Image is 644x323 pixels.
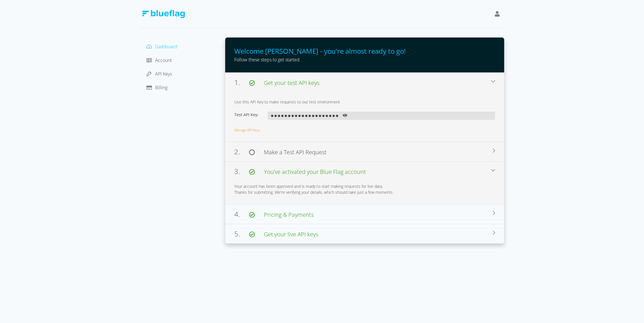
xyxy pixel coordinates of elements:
[264,168,366,176] span: You’ve activated your Blue Flag account
[155,84,167,91] span: Billing
[155,57,172,63] span: Account
[147,84,167,91] a: Billing
[234,229,249,238] span: 5.
[155,43,177,50] span: Dashboard
[264,211,314,218] span: Pricing & Payments
[234,112,268,120] span: Test API Key:
[234,128,260,132] a: Manage API Keys
[234,209,249,219] span: 4.
[234,166,249,176] span: 3.
[234,189,495,195] div: Thanks for submitting. We're verifying your details, which should take just a few moments.
[234,57,301,63] span: Follow these steps to get started.
[234,78,249,87] span: 1.
[264,230,318,238] span: Get your live API keys
[147,71,172,77] a: API Keys
[234,183,495,189] div: Your account has been approved and is ready to start making requests for live data.
[155,71,172,77] span: API Keys
[264,79,319,87] span: Get your test API keys
[147,57,172,63] a: Account
[234,99,495,105] div: Use this API Key to make requests to our test environment
[142,10,185,18] img: Blue Flag Logo
[264,148,327,156] span: Make a Test API Request
[234,46,406,56] span: Welcome [PERSON_NAME] - you're almost ready to go!
[147,43,177,50] a: Dashboard
[234,147,249,156] span: 2.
